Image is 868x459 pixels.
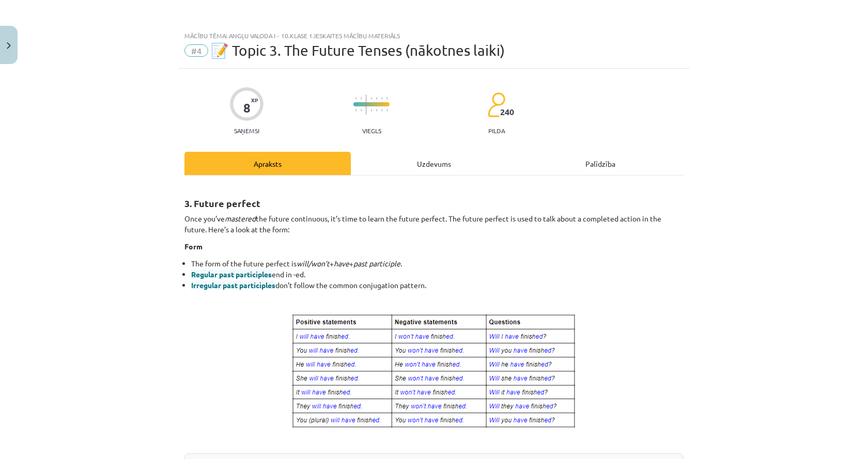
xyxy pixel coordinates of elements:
[225,214,256,223] i: mastered
[362,127,381,134] p: Viegls
[184,152,351,175] div: Apraksts
[243,101,251,115] div: 8
[184,242,203,251] strong: Form
[366,94,367,115] img: icon-long-line-d9ea69661e0d244f92f715978eff75569469978d946b2353a9bb055b3ed8787d.svg
[355,109,357,112] img: icon-short-line-57e1e144782c952c97e751825c79c345078a6d821885a25fce030b3d8c18986b.svg
[184,32,684,39] div: Mācību tēma: Angļu valoda i - 10.klase 1.ieskaites mācību materiāls
[500,107,514,117] span: 240
[211,42,505,59] span: 📝 Topic 3. The Future Tenses (nākotnes laiki)
[351,152,517,175] div: Uzdevums
[386,97,388,100] img: icon-short-line-57e1e144782c952c97e751825c79c345078a6d821885a25fce030b3d8c18986b.svg
[381,97,382,100] img: icon-short-line-57e1e144782c952c97e751825c79c345078a6d821885a25fce030b3d8c18986b.svg
[191,258,684,269] li: The form of the future perfect is + + .
[184,44,208,57] span: #4
[371,109,372,112] img: icon-short-line-57e1e144782c952c97e751825c79c345078a6d821885a25fce030b3d8c18986b.svg
[7,42,11,49] img: icon-close-lesson-0947bae3869378f0d4975bcd49f059093ad1ed9edebbc8119c70593378902aed.svg
[488,127,505,134] p: pilda
[487,92,505,118] img: students-c634bb4e5e11cddfef0936a35e636f08e4e9abd3cc4e673bd6f9a4125e45ecb1.svg
[386,109,388,112] img: icon-short-line-57e1e144782c952c97e751825c79c345078a6d821885a25fce030b3d8c18986b.svg
[191,280,275,290] a: Irregular past participles
[361,109,362,112] img: icon-short-line-57e1e144782c952c97e751825c79c345078a6d821885a25fce030b3d8c18986b.svg
[381,109,382,112] img: icon-short-line-57e1e144782c952c97e751825c79c345078a6d821885a25fce030b3d8c18986b.svg
[376,97,377,100] img: icon-short-line-57e1e144782c952c97e751825c79c345078a6d821885a25fce030b3d8c18986b.svg
[230,127,263,134] p: Saņemsi
[353,259,400,268] i: past participle
[517,152,684,175] div: Palīdzība
[376,109,377,112] img: icon-short-line-57e1e144782c952c97e751825c79c345078a6d821885a25fce030b3d8c18986b.svg
[297,259,330,268] i: will/won’t
[191,270,272,279] a: Regular past participles
[191,269,684,280] li: end in -ed.
[371,97,372,100] img: icon-short-line-57e1e144782c952c97e751825c79c345078a6d821885a25fce030b3d8c18986b.svg
[184,197,260,209] strong: 3. Future perfect
[184,213,684,235] p: Once you’ve the future continuous, it’s time to learn the future perfect. The future perfect is u...
[251,97,258,103] span: XP
[361,97,362,100] img: icon-short-line-57e1e144782c952c97e751825c79c345078a6d821885a25fce030b3d8c18986b.svg
[355,97,357,100] img: icon-short-line-57e1e144782c952c97e751825c79c345078a6d821885a25fce030b3d8c18986b.svg
[334,259,349,268] i: have
[191,280,684,291] li: don’t follow the common conjugation pattern.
